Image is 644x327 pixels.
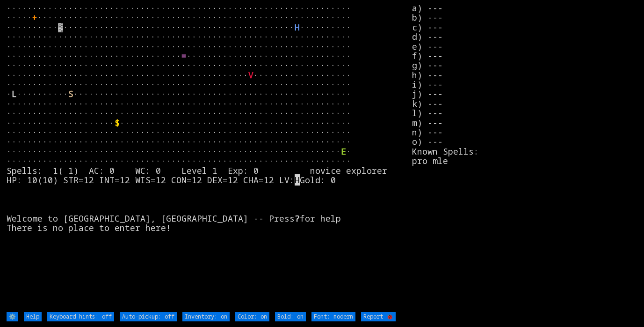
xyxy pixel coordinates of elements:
font: E [341,146,346,157]
font: H [295,22,300,33]
input: Bold: on [275,312,306,321]
input: Report 🐞 [361,312,396,321]
font: + [32,12,37,23]
input: Color: on [235,312,269,321]
font: V [248,69,253,81]
font: $ [115,117,120,128]
font: = [181,50,187,61]
font: L [12,88,17,99]
input: Inventory: on [182,312,230,321]
font: S [68,88,73,99]
input: Help [24,312,42,321]
stats: a) --- b) --- c) --- d) --- e) --- f) --- g) --- h) --- i) --- j) --- k) --- l) --- m) --- n) ---... [412,3,637,311]
mark: H [295,174,300,186]
input: ⚙️ [7,312,18,321]
input: Keyboard hints: off [47,312,114,321]
input: Font: modern [311,312,355,321]
larn: ··································································· ····· ·······················... [7,3,412,311]
b: ? [295,213,300,224]
input: Auto-pickup: off [120,312,177,321]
